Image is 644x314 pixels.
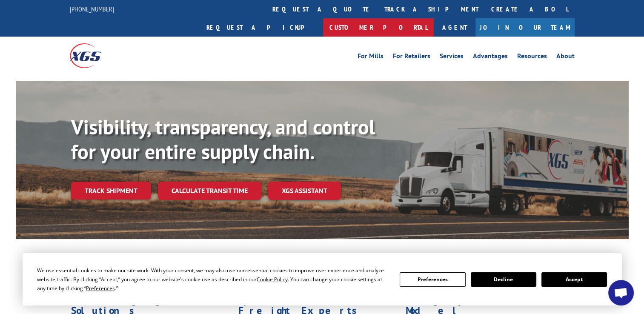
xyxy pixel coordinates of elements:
button: Accept [541,272,607,287]
b: Visibility, transparency, and control for your entire supply chain. [71,114,375,165]
div: We use essential cookies to make our site work. With your consent, we may also use non-essential ... [37,266,389,293]
a: Request a pickup [200,18,323,37]
a: Services [440,53,464,62]
a: [PHONE_NUMBER] [70,5,114,13]
span: Preferences [86,285,115,292]
a: Agent [434,18,475,37]
a: About [556,53,575,62]
a: XGS ASSISTANT [268,182,341,200]
div: Cookie Consent Prompt [23,253,622,305]
button: Preferences [400,272,465,287]
a: For Retailers [393,53,430,62]
a: Join Our Team [475,18,575,37]
span: Cookie Policy [257,276,288,283]
a: For Mills [358,53,384,62]
a: Resources [517,53,547,62]
a: Calculate transit time [158,182,261,200]
a: Advantages [473,53,508,62]
a: Track shipment [71,182,151,200]
div: Open chat [608,280,634,305]
a: Customer Portal [323,18,434,37]
button: Decline [471,272,536,287]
